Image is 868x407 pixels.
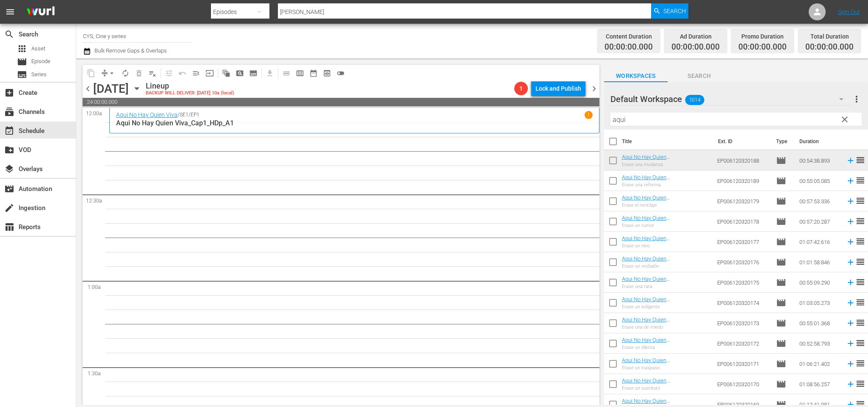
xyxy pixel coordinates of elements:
[622,304,710,310] div: Erase un indigente
[100,69,109,78] span: compress
[796,171,843,191] td: 00:55:05.085
[796,293,843,313] td: 01:03:05.273
[622,296,670,309] a: Aqui No Hay Quien Viva_Cap8_HDp_A1
[714,293,773,313] td: EP006120320174
[293,66,307,80] span: Week Calendar View
[851,89,862,109] button: more_vert
[93,82,129,96] div: [DATE]
[713,130,771,153] th: Ext. ID
[846,359,855,368] svg: Add to Schedule
[855,236,865,246] span: reorder
[605,42,653,52] span: 00:00:00.000
[17,44,27,54] span: Asset
[323,69,331,78] span: preview_outlined
[622,316,670,329] a: Aqui No Hay Quien Viva_Cap9_HDp_A1
[587,112,590,118] p: 1
[776,196,786,206] span: Episode
[605,30,653,42] div: Content Duration
[622,215,670,227] a: Aqui No Hay Quien Viva_Cap4_HDp_A1
[177,112,180,118] p: /
[622,223,710,228] div: Erase un rumor
[4,145,14,155] span: VOD
[610,87,851,111] div: Default Workspace
[840,114,850,125] span: clear
[622,130,713,153] th: Title
[855,379,865,389] span: reorder
[31,44,45,53] span: Asset
[622,154,670,166] a: Aqui No Hay Quien Viva_Cap1_HDp_A1
[98,66,119,80] span: Remove Gaps & Overlaps
[837,112,851,126] button: clear
[4,107,14,117] span: Channels
[622,365,710,371] div: Erase un traspaso
[855,338,865,348] span: reorder
[805,30,854,42] div: Total Duration
[796,211,843,232] td: 00:57:20.287
[622,345,710,350] div: Erase un dilema
[714,232,773,252] td: EP006120320177
[83,98,599,106] span: 24:00:00.000
[846,339,855,348] svg: Add to Schedule
[714,374,773,394] td: EP006120320170
[121,69,130,78] span: autorenew_outlined
[535,81,581,96] div: Lock and Publish
[514,85,528,92] span: 1
[116,119,593,127] p: Aqui No Hay Quien Viva_Cap1_HDp_A1
[776,338,786,349] span: Episode
[651,3,688,19] button: Search
[622,174,670,187] a: Aqui No Hay Quien Viva_Cap2_HDp_A1
[4,184,14,194] span: Automation
[796,191,843,211] td: 00:57:53.336
[714,333,773,354] td: EP006120320172
[93,47,167,54] span: Bulk Remove Gaps & Overlaps
[222,69,230,78] span: auto_awesome_motion_outlined
[180,112,191,118] p: SE1 /
[4,203,14,213] span: Ingestion
[622,377,672,390] a: Aqui No Hay Quien Viva_Cap12_HDp_A1
[336,69,345,78] span: toggle_off
[148,69,157,78] span: playlist_remove_outlined
[805,42,854,52] span: 00:00:00.000
[846,156,855,165] svg: Add to Schedule
[249,69,258,78] span: subtitles_outlined
[776,257,786,267] span: Episode
[146,81,234,91] div: Lineup
[855,175,865,186] span: reorder
[671,30,720,42] div: Ad Duration
[846,318,855,328] svg: Add to Schedule
[776,176,786,186] span: Episode
[668,71,731,81] span: Search
[320,66,334,80] span: View Backup
[796,333,843,354] td: 00:52:58.793
[714,354,773,374] td: EP006120320171
[796,232,843,252] td: 01:07:42.616
[796,272,843,293] td: 00:55:09.290
[205,69,214,78] span: input
[855,216,865,226] span: reorder
[236,69,244,78] span: pageview_outlined
[776,155,786,166] span: Episode
[31,57,50,66] span: Episode
[846,217,855,226] svg: Add to Schedule
[192,69,200,78] span: menu_open
[604,71,668,81] span: Workspaces
[116,111,177,118] a: Aqui No Hay Quien Viva
[714,191,773,211] td: EP006120320179
[622,284,710,289] div: Erase una rata
[846,379,855,389] svg: Add to Schedule
[146,91,234,96] div: BACKUP WILL DELIVER: [DATE] 10a (local)
[4,164,14,174] span: Overlays
[17,57,27,67] span: Episode
[796,374,843,394] td: 01:08:56.257
[855,155,865,165] span: reorder
[776,359,786,369] span: Episode
[671,42,720,52] span: 00:00:00.000
[796,354,843,374] td: 01:06:21.402
[622,182,710,188] div: Erase una reforma
[622,255,670,268] a: Aqui No Hay Quien Viva_Cap6_HDp_A1
[855,297,865,307] span: reorder
[714,272,773,293] td: EP006120320175
[4,29,14,39] span: Search
[846,257,855,267] svg: Add to Schedule
[589,83,599,94] span: chevron_right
